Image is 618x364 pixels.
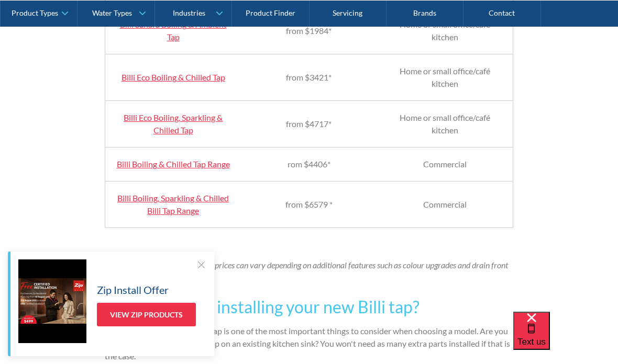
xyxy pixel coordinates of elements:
[105,238,513,251] p: ‍
[92,8,132,17] div: Water Types
[377,147,513,181] td: Commercial
[18,259,86,343] img: Zip Install Offer
[117,193,229,215] a: Billi Boiling, Sparkling & Chilled Billi Tap Range
[97,282,169,298] h5: Zip Install Offer
[105,325,513,362] p: The location of your new Billi tap is one of the most important things to consider when choosing ...
[513,312,618,364] iframe: podium webchat widget bubble
[105,260,508,282] em: *Commercial and residential tap prices can vary depending on additional features such as colour u...
[241,181,377,228] td: from $6579 *
[97,303,196,326] a: View Zip Products
[377,181,513,228] td: Commercial
[241,147,377,181] td: rom $4406*
[117,159,230,169] a: Billi Boiling & Chilled Tap Range
[105,294,513,320] h3: Where are you installing your new Billi tap?
[377,8,513,54] td: Home or small office/café kitchen
[241,101,377,147] td: from $4717*
[241,54,377,101] td: from $3421*
[12,8,58,17] div: Product Types
[124,112,223,135] a: Billi Eco Boiling, Sparkling & Chilled Tap
[377,54,513,101] td: Home or small office/café kitchen
[122,72,225,82] a: Billi Eco Boiling & Chilled Tap
[173,8,205,17] div: Industries
[241,8,377,54] td: from $1984*
[377,101,513,147] td: Home or small office/café kitchen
